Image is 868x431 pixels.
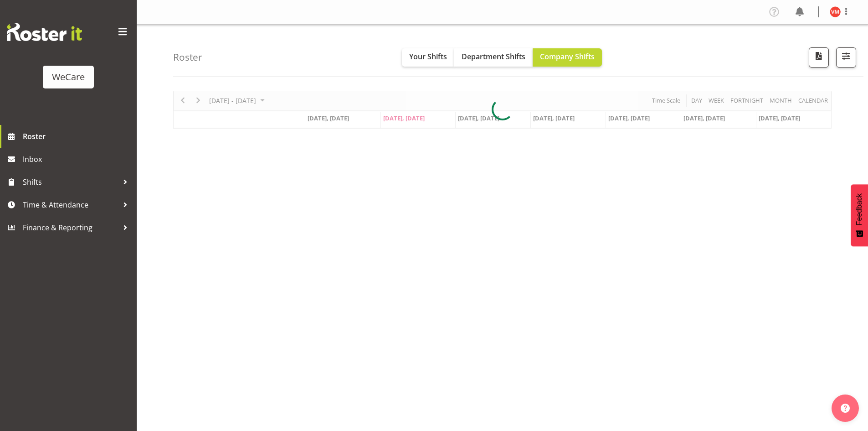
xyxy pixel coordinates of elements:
[23,198,118,212] span: Time & Attendance
[23,152,132,166] span: Inbox
[533,48,602,67] button: Company Shifts
[454,48,533,67] button: Department Shifts
[540,52,595,62] span: Company Shifts
[23,221,118,234] span: Finance & Reporting
[402,48,454,67] button: Your Shifts
[52,70,85,84] div: WeCare
[23,175,118,189] span: Shifts
[855,193,863,225] span: Feedback
[173,52,202,62] h4: Roster
[830,6,841,17] img: viktoriia-molchanova11567.jpg
[409,52,447,62] span: Your Shifts
[809,47,829,68] button: Download a PDF of the roster according to the set date range.
[841,404,850,413] img: help-xxl-2.png
[7,23,82,41] img: Rosterit website logo
[851,184,868,246] button: Feedback - Show survey
[23,130,132,143] span: Roster
[462,52,525,62] span: Department Shifts
[836,47,856,68] button: Filter Shifts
